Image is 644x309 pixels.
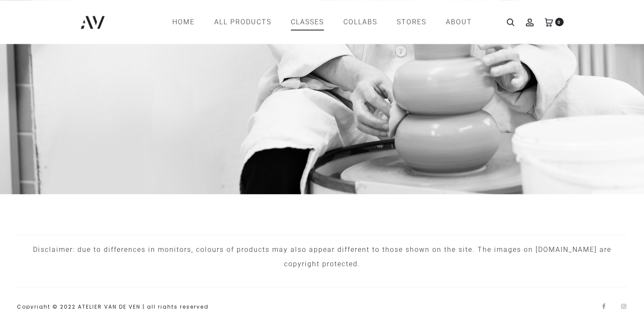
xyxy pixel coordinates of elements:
[555,18,564,26] span: 0
[397,15,426,29] a: STORES
[172,15,195,29] a: Home
[544,18,553,26] a: 0
[214,15,271,29] a: All products
[343,15,377,29] a: COLLABS
[291,15,324,29] a: CLASSES
[446,15,472,29] a: ABOUT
